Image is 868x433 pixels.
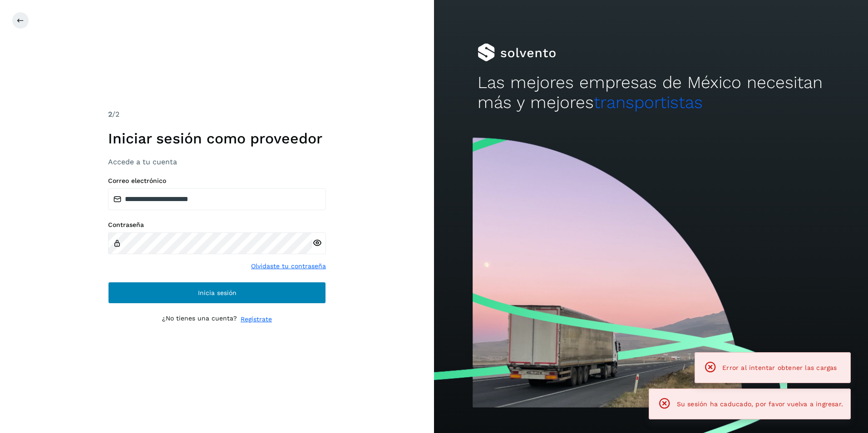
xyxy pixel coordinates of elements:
[108,157,326,166] h3: Accede a tu cuenta
[108,177,326,185] label: Correo electrónico
[198,290,237,296] span: Inicia sesión
[251,261,326,271] a: Olvidaste tu contraseña
[594,93,703,112] span: transportistas
[108,130,326,147] h1: Iniciar sesión como proveedor
[722,364,837,371] span: Error al intentar obtener las cargas
[478,73,825,113] h2: Las mejores empresas de México necesitan más y mejores
[677,400,843,408] span: Su sesión ha caducado, por favor vuelva a ingresar.
[162,315,237,324] p: ¿No tienes una cuenta?
[108,282,326,304] button: Inicia sesión
[108,221,326,229] label: Contraseña
[108,110,112,118] span: 2
[241,315,272,324] a: Regístrate
[108,109,326,120] div: /2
